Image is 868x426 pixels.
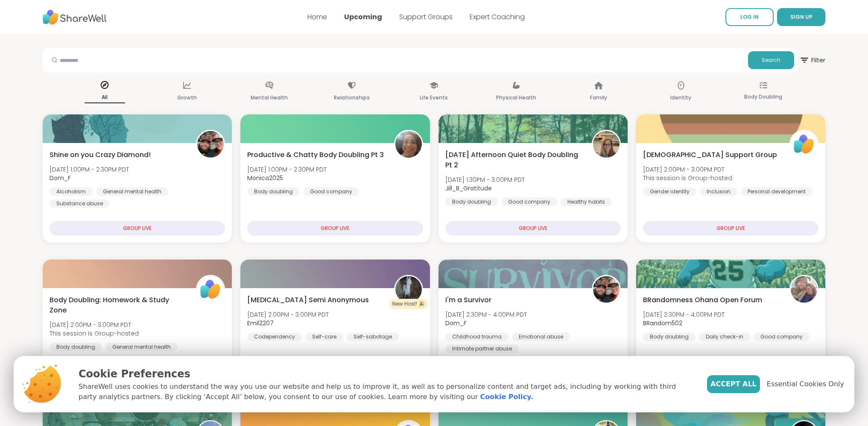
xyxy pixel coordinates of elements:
[247,221,423,236] div: GROUP LIVE
[767,379,844,389] span: Essential Cookies Only
[496,93,536,103] p: Physical Health
[50,295,187,315] span: Body Doubling: Homework & Study Zone
[197,131,224,158] img: Dom_F
[79,382,693,402] p: ShareWell uses cookies to understand the way you use our website and help us to improve it, as we...
[445,295,491,305] span: I'm a Survivor
[590,93,607,103] p: Family
[699,333,750,341] div: Daily check-in
[247,174,283,182] b: Monica2025
[85,92,125,103] p: All
[799,50,825,70] span: Filter
[561,198,612,206] div: Healthy habits
[777,8,825,26] button: SIGN UP
[740,13,759,20] span: LOG IN
[247,295,369,305] span: [MEDICAL_DATA] Semi Anonymous
[643,150,777,160] span: [DEMOGRAPHIC_DATA] Support Group
[799,48,825,73] button: Filter
[50,321,139,329] span: [DATE] 2:00PM - 3:00PM PDT
[50,221,225,236] div: GROUP LIVE
[50,174,71,182] b: Dom_F
[643,319,682,327] b: BRandom502
[251,93,288,103] p: Mental Health
[247,319,274,327] b: Emil2207
[247,333,302,341] div: Codependency
[710,379,757,389] span: Accept All
[50,187,93,196] div: Alcoholism
[347,333,399,341] div: Self-sabotage
[247,165,327,174] span: [DATE] 1:00PM - 2:30PM PDT
[593,276,620,303] img: Dom_F
[445,310,527,319] span: [DATE] 2:30PM - 4:00PM PDT
[790,13,812,20] span: SIGN UP
[501,198,557,206] div: Good company
[643,310,725,319] span: [DATE] 2:30PM - 4:00PM PDT
[197,276,224,303] img: ShareWell
[445,198,498,206] div: Body doubling
[791,131,817,158] img: ShareWell
[741,187,812,196] div: Personal development
[50,329,139,338] span: This session is Group-hosted
[305,333,343,341] div: Self-care
[593,131,620,158] img: Jill_B_Gratitude
[50,343,102,351] div: Body doubling
[754,333,810,341] div: Good company
[643,165,732,174] span: [DATE] 2:00PM - 3:00PM PDT
[445,175,525,184] span: [DATE] 1:30PM - 3:00PM PDT
[344,12,382,22] a: Upcoming
[399,12,453,22] a: Support Groups
[707,375,760,393] button: Accept All
[744,92,782,102] p: Body Doubling
[470,12,525,22] a: Expert Coaching
[445,221,621,236] div: GROUP LIVE
[395,276,422,303] img: Emil2207
[334,93,370,103] p: Relationships
[395,131,422,158] img: Monica2025
[791,276,817,303] img: BRandom502
[247,150,384,160] span: Productive & Chatty Body Doubling Pt 3
[643,295,762,305] span: BRandomness Ohana Open Forum
[50,199,110,208] div: Substance abuse
[762,56,780,64] span: Search
[389,299,428,309] div: New Host! 🎉
[480,392,533,402] a: Cookie Policy.
[50,150,151,160] span: Shine on you Crazy Diamond!
[670,93,691,103] p: Identity
[445,319,467,327] b: Dom_F
[445,184,492,193] b: Jill_B_Gratitude
[725,8,774,26] a: LOG IN
[445,344,519,353] div: Intimate partner abuse
[50,165,129,174] span: [DATE] 1:00PM - 2:30PM PDT
[43,6,107,29] img: ShareWell Nav Logo
[748,51,794,69] button: Search
[247,310,329,319] span: [DATE] 2:00PM - 3:00PM PDT
[79,366,693,382] p: Cookie Preferences
[700,187,737,196] div: Inclusion
[445,333,509,341] div: Childhood trauma
[247,187,300,196] div: Body doubling
[643,187,696,196] div: Gender identity
[303,187,359,196] div: Good company
[177,93,197,103] p: Growth
[643,174,732,182] span: This session is Group-hosted
[643,333,696,341] div: Body doubling
[420,93,448,103] p: Life Events
[96,187,168,196] div: General mental health
[643,221,818,236] div: GROUP LIVE
[445,150,582,170] span: [DATE] Afternoon Quiet Body Doubling Pt 2
[307,12,327,22] a: Home
[105,343,178,351] div: General mental health
[512,333,570,341] div: Emotional abuse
